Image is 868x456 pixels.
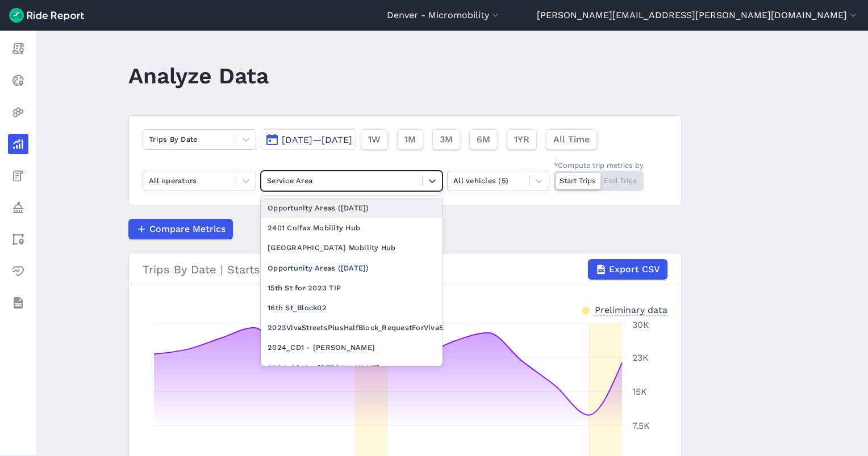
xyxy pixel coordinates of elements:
[261,298,443,318] div: 16th St_Block02
[469,129,498,150] button: 6M
[8,293,28,313] a: Datasets
[432,129,460,150] button: 3M
[149,222,226,236] span: Compare Metrics
[261,318,443,337] div: 2023VivaStreetsPlusHalfBlock_RequestForVivaStreetsData
[537,9,859,22] button: [PERSON_NAME][EMAIL_ADDRESS][PERSON_NAME][DOMAIN_NAME]
[397,129,423,150] button: 1M
[368,133,381,146] span: 1W
[261,129,356,150] button: [DATE]—[DATE]
[261,337,443,357] div: 2024_CD1 - [PERSON_NAME]
[609,263,660,276] span: Export CSV
[632,420,650,431] tspan: 7.5K
[8,102,28,123] a: Heatmaps
[8,70,28,91] a: Realtime
[261,198,443,218] div: Opportunity Areas ([DATE])
[8,166,28,186] a: Fees
[261,238,443,257] div: [GEOGRAPHIC_DATA] Mobility Hub
[477,133,490,146] span: 6M
[261,278,443,298] div: 15th St for 2023 TIP
[632,352,649,363] tspan: 23K
[128,219,233,239] button: Compare Metrics
[8,39,28,59] a: Report
[588,259,667,280] button: Export CSV
[514,133,529,146] span: 1YR
[440,133,453,146] span: 3M
[261,218,443,238] div: 2401 Colfax Mobility Hub
[8,134,28,154] a: Analyze
[404,133,416,146] span: 1M
[8,229,28,250] a: Areas
[261,258,443,278] div: Opportunity Areas ([DATE])
[8,261,28,281] a: Health
[507,129,537,150] button: 1YR
[546,129,597,150] button: All Time
[261,358,443,378] div: 2024_CD10 - [PERSON_NAME]
[554,160,644,171] div: *Compute trip metrics by
[632,386,647,397] tspan: 15K
[632,319,649,330] tspan: 30K
[553,133,590,146] span: All Time
[143,259,667,280] div: Trips By Date | Starts
[387,9,501,22] button: Denver - Micromobility
[282,134,352,145] span: [DATE]—[DATE]
[8,197,28,218] a: Policy
[9,8,84,23] img: Ride Report
[128,60,269,91] h1: Analyze Data
[361,129,388,150] button: 1W
[595,303,667,315] div: Preliminary data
